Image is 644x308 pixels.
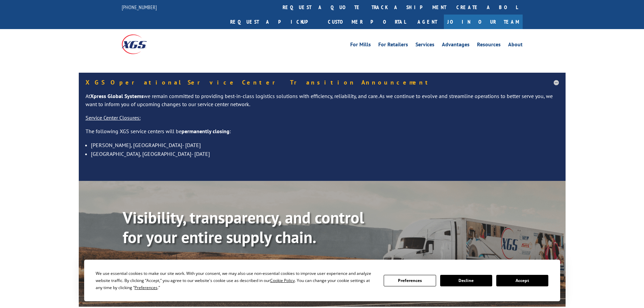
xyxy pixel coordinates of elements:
[123,207,364,247] b: Visibility, transparency, and control for your entire supply chain.
[86,114,141,121] u: Service Center Closures:
[440,275,492,286] button: Decline
[415,42,434,49] a: Services
[477,42,501,49] a: Resources
[86,127,559,141] p: The following XGS service centers will be :
[86,92,559,114] p: At we remain committed to providing best-in-class logistics solutions with efficiency, reliabilit...
[91,149,559,158] li: [GEOGRAPHIC_DATA], [GEOGRAPHIC_DATA]- [DATE]
[508,42,523,49] a: About
[122,4,157,10] a: [PHONE_NUMBER]
[135,285,158,290] span: Preferences
[91,141,559,149] li: [PERSON_NAME], [GEOGRAPHIC_DATA]- [DATE]
[378,42,408,49] a: For Retailers
[225,15,323,29] a: Request a pickup
[96,270,376,291] div: We use essential cookies to make our site work. With your consent, we may also use non-essential ...
[384,275,436,286] button: Preferences
[323,15,411,29] a: Customer Portal
[270,278,295,283] span: Cookie Policy
[444,15,523,29] a: Join Our Team
[86,79,559,86] h5: XGS Operational Service Center Transition Announcement
[442,42,470,49] a: Advantages
[90,93,144,99] strong: Xpress Global Systems
[350,42,371,49] a: For Mills
[411,15,444,29] a: Agent
[84,260,560,301] div: Cookie Consent Prompt
[182,128,230,135] strong: permanently closing
[496,275,548,286] button: Accept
